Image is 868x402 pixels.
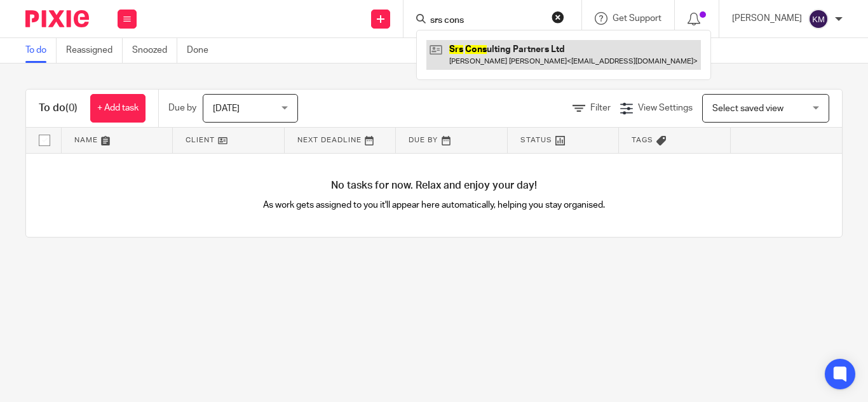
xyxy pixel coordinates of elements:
[552,11,564,23] button: Clear
[808,9,829,29] img: svg%3E
[25,38,57,63] a: To do
[25,10,89,27] img: Pixie
[712,104,783,113] span: Select saved view
[66,38,123,63] a: Reassigned
[638,104,693,112] span: View Settings
[613,14,661,23] span: Get Support
[65,103,78,113] span: (0)
[213,104,240,113] span: [DATE]
[590,104,611,112] span: Filter
[26,179,842,192] h4: No tasks for now. Relax and enjoy your day!
[168,102,196,114] p: Due by
[187,38,218,63] a: Done
[732,12,802,25] p: [PERSON_NAME]
[39,102,78,115] h1: To do
[632,137,653,144] span: Tags
[90,94,146,123] a: + Add task
[132,38,177,63] a: Snoozed
[429,15,543,27] input: Search
[230,199,638,211] p: As work gets assigned to you it'll appear here automatically, helping you stay organised.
